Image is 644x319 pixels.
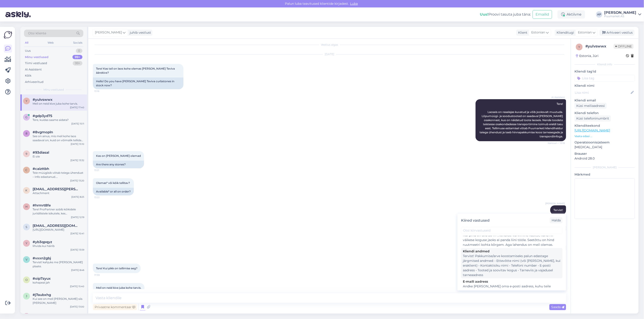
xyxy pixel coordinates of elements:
div: Kiired vastused [461,218,490,223]
div: Meil on neid kive juba kohe tarvis. [33,102,84,106]
div: [DATE] 8:25 [71,195,84,199]
div: AP [596,11,602,18]
div: [URL][DOMAIN_NAME] [33,228,84,232]
div: [DATE] 15:11 [71,122,84,125]
div: [DATE] 17:40 [70,106,84,109]
span: #btjyppaw [33,313,51,317]
div: Vestlus algas [93,43,566,47]
span: [PERSON_NAME] [545,202,565,205]
span: #gdp3yd75 [33,114,52,118]
p: Kliendi nimi [574,83,635,88]
span: Tere! Kas teil on laos kohe olemas [PERSON_NAME] Teviva äärekive? [96,67,175,74]
div: Proovi tasuta juba täna: [480,12,531,17]
a: [PERSON_NAME]Puumarket AS [604,11,641,18]
div: Minu vestlused [25,55,48,59]
div: Arhiveeri vestlus [600,30,634,36]
div: juhib vestlust [128,30,151,35]
span: Minu vestlused [43,88,64,92]
span: o [25,278,28,281]
span: 8 [26,132,27,135]
div: Klient [516,30,527,35]
span: 9 [26,152,27,155]
div: Tervist! Pakkumise/arve koostamiseks palun edastage järgmised andmed: • Ettevõtte nimi (või [PERS... [463,254,561,277]
span: #8vgmopln [33,130,53,134]
div: [DATE] 8:46 [71,268,84,272]
div: [DATE] 13:00 [70,305,84,308]
span: Tervist! [553,208,563,212]
div: [DATE] [93,52,566,56]
p: [MEDICAL_DATA] [574,145,635,150]
div: Tervist! kahjuks me [PERSON_NAME] plaate. [33,260,84,268]
span: #yulvswwx [33,98,53,102]
span: [PERSON_NAME] [95,30,122,35]
div: [DATE] 13:20 [70,179,84,182]
div: Halda [550,217,562,223]
div: Kliendi andmed [463,249,561,254]
p: Vaata edasi ... [574,134,635,138]
div: 0 [76,49,82,53]
div: Küsi telefoninumbrit [574,115,611,122]
div: Attachment [33,191,84,195]
input: Lisa tag [574,75,635,82]
span: 13:21 [94,169,111,172]
div: Klienditugi [555,30,574,35]
div: [DATE] 12:19 [71,216,84,219]
div: [DATE] 15:40 [70,285,84,288]
div: Ei ole [33,155,84,159]
div: [PERSON_NAME] [604,11,636,14]
span: 17:39 [94,273,111,277]
div: Kliendi info [574,62,635,66]
span: #hrmrt8fe [33,203,51,207]
img: Askly Logo [4,30,12,39]
span: Luba [349,2,359,6]
div: Puumarket AS [604,14,636,18]
span: c [26,168,28,172]
span: kai.vares@mail.ee [33,187,80,191]
span: Kas on [PERSON_NAME] olemad [96,154,141,157]
div: [DATE] 13:59 [70,248,84,251]
span: Nähtud ✓ 13:18 [548,141,565,145]
p: Kliendi email [574,98,635,103]
span: 13:22 [94,196,111,199]
div: [PERSON_NAME] [574,165,635,169]
div: Kõik [25,73,31,78]
div: [DATE] 15:10 [71,142,84,146]
div: Arhiveeritud [25,80,43,84]
span: k [26,189,28,192]
div: See on ainus, mis meil kohe laos saadaval on, kuid on võimalik tellida ka lühemat mõõtu. Sel juhu... [33,134,84,142]
span: y [26,242,27,245]
div: All [24,40,29,46]
span: #vxxn2gbj [33,256,51,260]
span: 13:18 [94,89,111,93]
div: 99+ [72,55,82,59]
p: Android 28.0 [574,156,635,161]
div: Available* or all on order? [93,188,134,195]
span: Estonian [531,30,545,35]
p: Operatsioonisüsteem [574,140,635,145]
div: Tere, kuidas saame aidata? [33,118,84,122]
div: [DATE] 13:32 [70,159,84,162]
span: #j7aubxhg [33,293,51,297]
span: Tere! Kui pikk on tellimise aeg? [96,267,137,270]
span: j [26,294,27,298]
div: Uus [25,49,31,53]
span: Otsi kliente [28,31,46,36]
div: AI Assistent [25,67,42,72]
span: #caizttbh [33,167,49,171]
a: [URL][DOMAIN_NAME] [574,128,610,132]
div: Tere! ProPartner sobib kõikidele juriidilistele isikutele, kes Puumarketist ostavad. Liikmed saav... [33,207,84,216]
span: Saada [551,305,564,309]
div: # yulvswwx [585,44,614,49]
p: Brauser [574,151,635,156]
input: Otsi kiirvastuseid [461,227,562,234]
span: AI Assistent [548,96,565,99]
p: Märkmed [574,172,635,177]
div: Andke [PERSON_NAME] oma e-posti aadress, kuhu teile pakkumine saata. [463,284,561,293]
input: Lisa nimi [575,90,630,95]
span: #yb3qpqyz [33,240,52,244]
span: y [578,45,580,49]
p: Kliendi telefon [574,111,635,115]
div: Are there any stones? [93,161,144,168]
div: [DATE] 10:41 [70,232,84,235]
span: Tere! Laoseis on reaalajas kuvatud ja võib jooksvalt muutuda. Lõpumüügi- ja soodustooted on saada... [480,102,564,138]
